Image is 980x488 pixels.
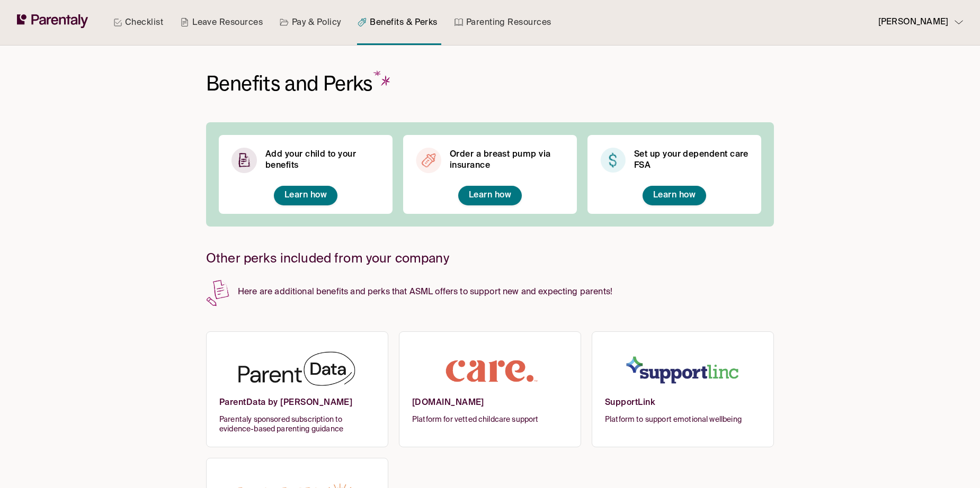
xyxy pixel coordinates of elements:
[206,252,774,266] h2: Other perks included from your company
[323,70,394,96] span: Perks
[469,191,511,200] span: Learn how
[284,191,327,200] span: Learn how
[284,190,327,201] a: Learn how
[274,186,337,205] button: Learn how
[219,397,375,415] h6: ParentData by [PERSON_NAME]
[605,397,761,415] h6: SupportLink
[412,397,568,415] h6: [DOMAIN_NAME]
[399,331,581,447] a: [DOMAIN_NAME]Platform for vetted childcare support
[653,191,696,200] span: Learn how
[450,149,564,171] h6: Order a breast pump via insurance
[206,279,229,307] img: Paper and pencil svg - benefits and perks
[206,71,394,97] h1: Benefits and
[605,415,761,424] span: Platform to support emotional wellbeing
[206,279,774,300] p: Here are additional benefits and perks that ASML offers to support new and expecting parents!
[643,186,706,205] button: Learn how
[458,186,522,205] button: Learn how
[265,149,380,171] h6: Add your child to your benefits
[219,415,375,434] span: Parentaly sponsored subscription to evidence-based parenting guidance
[592,331,774,447] a: SupportLinkPlatform to support emotional wellbeing
[469,190,511,201] a: Learn how
[634,149,749,171] h6: Set up your dependent care FSA
[878,15,948,30] p: [PERSON_NAME]
[412,415,568,424] span: Platform for vetted childcare support
[206,331,388,447] a: ParentData by [PERSON_NAME]Parentaly sponsored subscription to evidence-based parenting guidance
[653,190,696,201] a: Learn how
